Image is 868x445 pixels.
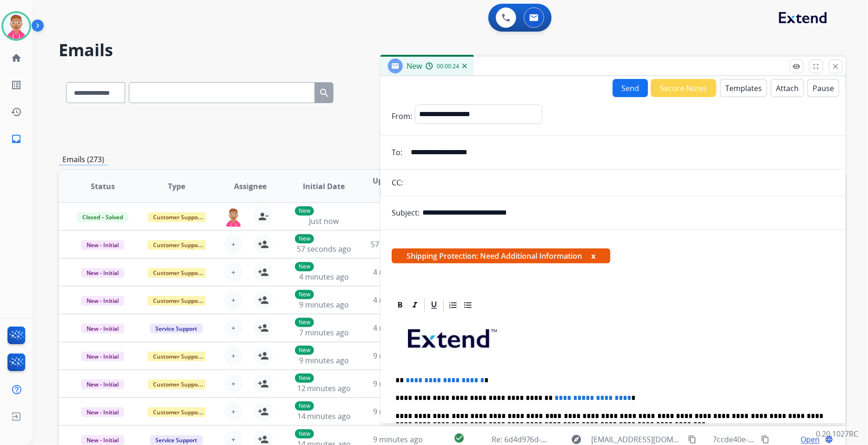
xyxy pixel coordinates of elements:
span: Customer Support [147,240,208,250]
span: New - Initial [81,240,124,250]
mat-icon: explore [571,434,582,445]
span: Customer Support [147,268,208,278]
p: New [295,206,314,216]
button: + [224,291,243,309]
span: New [407,61,422,71]
span: + [232,406,236,417]
span: Customer Support [147,212,208,222]
p: New [295,346,314,355]
span: + [232,239,236,250]
mat-icon: list_alt [11,79,22,91]
span: Customer Support [147,296,208,306]
button: Templates [720,79,767,97]
span: + [232,322,236,334]
span: Just now [309,216,339,226]
span: Assignee [234,181,267,192]
span: Open [801,434,820,445]
span: Service Support [150,324,203,334]
span: Type [168,181,185,192]
button: + [224,402,243,421]
span: Status [91,181,115,192]
span: 9 minutes ago [299,300,349,310]
span: New - Initial [81,324,124,334]
button: + [224,263,243,281]
span: New - Initial [81,268,124,278]
span: 00:00:24 [437,63,459,70]
button: x [591,250,595,262]
span: 14 minutes ago [297,411,351,421]
span: + [232,267,236,278]
mat-icon: person_remove [258,211,269,222]
button: Attach [771,79,804,97]
mat-icon: home [11,52,22,64]
p: New [295,234,314,243]
span: Customer Support [147,380,208,389]
span: 4 minutes ago [373,295,423,305]
mat-icon: person_add [258,322,269,334]
span: New - Initial [81,352,124,361]
mat-icon: person_add [258,239,269,250]
span: New - Initial [81,380,124,389]
div: Ordered List [446,298,460,312]
mat-icon: content_copy [688,435,696,444]
p: 0.20.1027RC [816,428,859,439]
mat-icon: fullscreen [812,62,821,71]
mat-icon: content_copy [761,435,770,444]
span: New - Initial [81,435,124,445]
mat-icon: search [319,87,330,98]
p: New [295,401,314,411]
p: Subject: [392,207,420,218]
span: Updated Date [369,175,409,197]
span: 57 seconds ago [297,244,351,254]
mat-icon: person_add [258,378,269,389]
p: New [295,262,314,271]
mat-icon: person_add [258,406,269,417]
mat-icon: person_add [258,434,269,445]
p: From: [392,111,412,122]
mat-icon: language [825,435,834,444]
span: [EMAIL_ADDRESS][DOMAIN_NAME] [591,434,682,445]
span: 7ccde40e-60a9-450c-b107-a235d0389ef2 [713,434,855,445]
span: 9 minutes ago [373,351,423,361]
button: + [224,374,243,393]
mat-icon: remove_red_eye [793,62,801,71]
mat-icon: person_add [258,350,269,361]
span: Customer Support [147,352,208,361]
h2: Emails [59,41,846,59]
img: agent-avatar [224,207,243,227]
span: 57 seconds ago [371,239,425,249]
span: 12 minutes ago [297,383,351,393]
button: + [224,319,243,337]
span: New - Initial [81,407,124,417]
span: 4 minutes ago [373,267,423,277]
span: + [232,378,236,389]
mat-icon: person_add [258,267,269,278]
p: Emails (273) [59,154,108,165]
p: New [295,318,314,327]
span: Service Support [150,435,203,445]
button: + [224,235,243,254]
p: New [295,290,314,299]
mat-icon: check_circle [454,432,465,444]
div: Bullet List [461,298,475,312]
p: CC: [392,177,403,188]
button: Secure Notes [651,79,716,97]
span: + [232,434,236,445]
span: New - Initial [81,296,124,306]
div: Bold [393,298,407,312]
mat-icon: history [11,106,22,118]
span: Customer Support [147,407,208,417]
span: 9 minutes ago [299,355,349,366]
span: Shipping Protection: Need Additional Information [392,249,610,263]
span: + [232,294,236,306]
p: New [295,429,314,438]
button: Pause [808,79,839,97]
div: Italic [408,298,422,312]
div: Underline [427,298,441,312]
mat-icon: person_add [258,294,269,306]
span: 7 minutes ago [299,327,349,338]
p: To: [392,147,402,158]
button: Send [613,79,648,97]
span: Initial Date [303,181,345,192]
mat-icon: inbox [11,133,22,144]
